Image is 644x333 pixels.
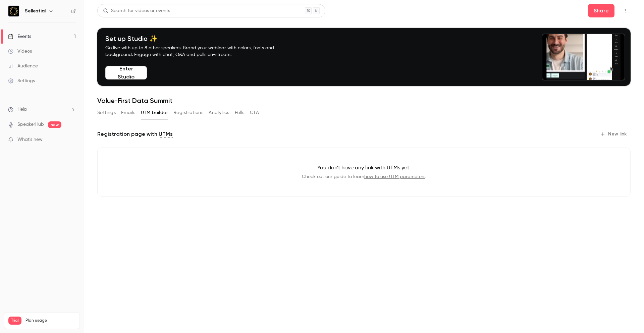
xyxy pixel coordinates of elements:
h4: Set up Studio ✨ [105,35,290,43]
button: Share [588,4,614,17]
span: new [48,121,61,128]
a: UTMs [159,130,173,138]
button: Analytics [209,107,229,118]
span: Help [17,106,27,113]
button: Emails [121,107,135,118]
h6: Sellestial [25,8,46,14]
p: Go live with up to 8 other speakers. Brand your webinar with colors, fonts and background. Engage... [105,45,290,58]
button: Enter Studio [105,66,147,79]
button: CTA [250,107,259,118]
a: SpeakerHub [17,121,44,128]
span: Trial [8,317,21,325]
button: New link [597,129,631,140]
a: how to use UTM parameters [364,174,425,179]
div: Settings [8,77,35,84]
span: Plan usage [25,318,75,323]
p: Check out our guide to learn . [108,173,620,180]
button: UTM builder [141,107,168,118]
button: Polls [235,107,245,118]
div: Events [8,33,31,40]
div: Search for videos or events [103,7,170,14]
button: Settings [97,107,116,118]
button: Registrations [173,107,203,118]
p: Registration page with [97,130,173,138]
h1: Value-First Data Summit [97,97,631,105]
p: You don't have any link with UTMs yet. [108,164,620,172]
div: Audience [8,63,38,69]
li: help-dropdown-opener [8,106,76,113]
img: Sellestial [8,6,19,16]
div: Videos [8,48,32,55]
span: What's new [17,136,43,143]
